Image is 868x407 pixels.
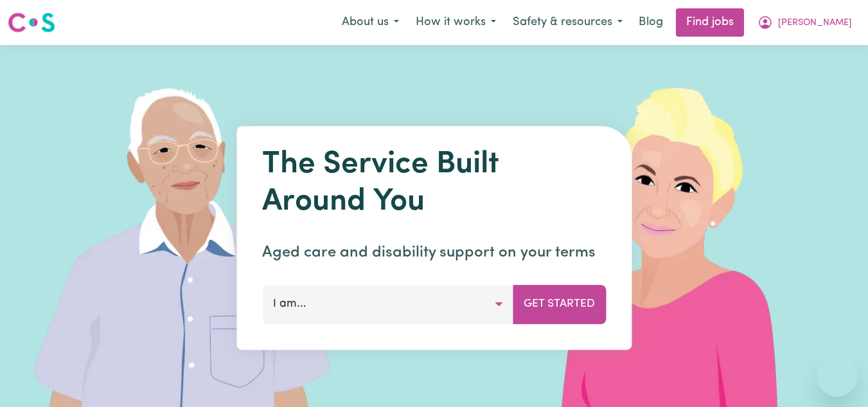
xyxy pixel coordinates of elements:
[631,8,671,37] a: Blog
[778,16,852,30] span: [PERSON_NAME]
[262,147,606,221] h1: The Service Built Around You
[8,8,55,37] a: Careseekers logo
[333,9,407,36] button: About us
[676,8,744,37] a: Find jobs
[407,9,504,36] button: How it works
[749,9,860,36] button: My Account
[262,241,606,264] p: Aged care and disability support on your terms
[262,285,513,323] button: I am...
[513,285,606,323] button: Get Started
[817,356,858,397] iframe: Button to launch messaging window
[8,11,55,34] img: Careseekers logo
[504,9,631,36] button: Safety & resources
